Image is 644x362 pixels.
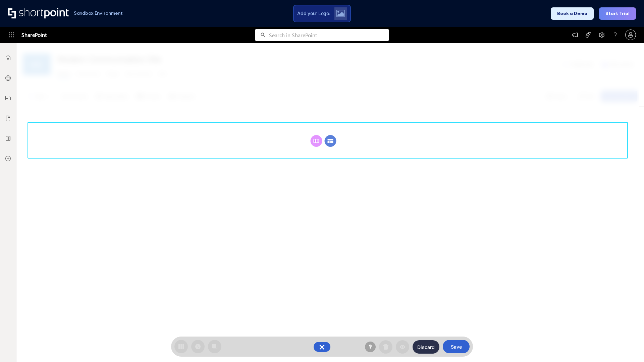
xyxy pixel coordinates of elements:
button: Start Trial [599,7,636,20]
button: Discard [413,340,439,354]
span: Add your Logo: [297,10,330,16]
input: Search in SharePoint [269,29,389,41]
img: Upload logo [336,10,345,17]
button: Save [443,340,470,353]
button: Book a Demo [551,7,594,20]
iframe: Chat Widget [610,330,644,362]
h1: Sandbox Environment [74,11,123,15]
span: SharePoint [21,27,47,43]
